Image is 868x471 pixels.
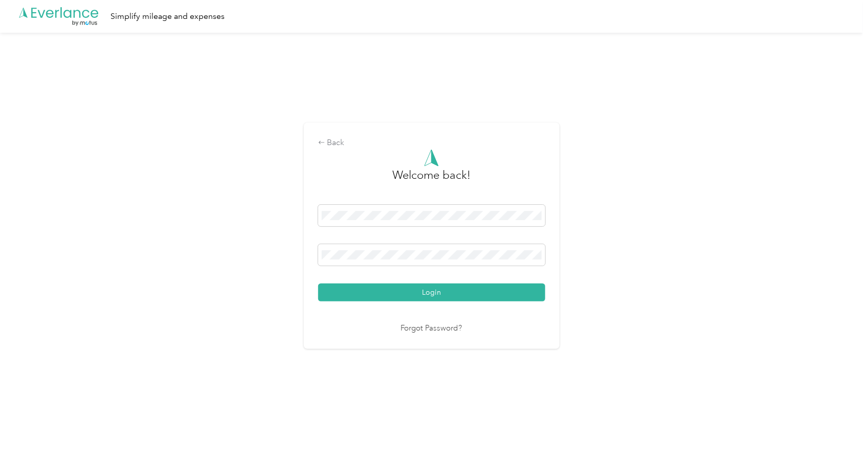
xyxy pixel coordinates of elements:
div: Back [318,137,545,149]
iframe: Everlance-gr Chat Button Frame [811,414,868,471]
div: Simplify mileage and expenses [110,10,225,23]
a: Forgot Password? [401,323,462,335]
button: Login [318,284,545,301]
h3: greeting [392,167,471,194]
